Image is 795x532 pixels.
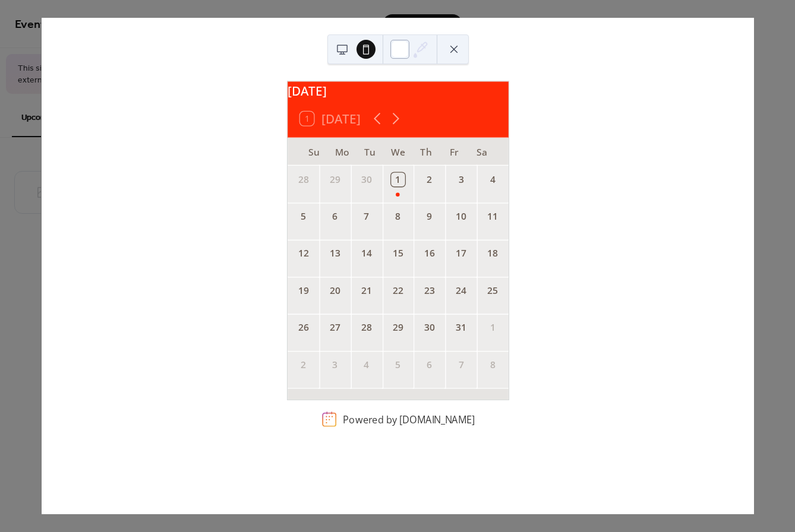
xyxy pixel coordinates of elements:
div: 11 [485,210,499,223]
div: 15 [391,247,405,261]
div: 10 [454,210,468,223]
div: 8 [391,210,405,223]
div: 9 [422,210,436,223]
div: 28 [296,173,310,186]
div: 3 [328,358,342,372]
div: 30 [359,173,373,186]
div: 22 [391,284,405,297]
div: Sa [468,138,496,166]
div: 20 [328,284,342,297]
div: 19 [296,284,310,297]
div: Tu [356,138,384,166]
div: 2 [422,173,436,186]
div: 26 [296,321,310,334]
div: 24 [454,284,468,297]
div: 25 [485,284,499,297]
div: 21 [359,284,373,297]
div: 4 [359,358,373,372]
div: 30 [422,321,436,334]
div: 18 [485,247,499,261]
div: Su [299,138,327,166]
div: 17 [454,247,468,261]
div: Powered by [343,413,475,426]
div: We [384,138,412,166]
div: Mo [328,138,356,166]
div: 29 [391,321,405,334]
div: 6 [328,210,342,223]
div: Fr [440,138,468,166]
div: 3 [454,173,468,186]
div: 8 [485,358,499,372]
div: 12 [296,247,310,261]
div: 13 [328,247,342,261]
div: 31 [454,321,468,334]
div: 1 [485,321,499,334]
div: 7 [359,210,373,223]
div: 28 [359,321,373,334]
div: Th [412,138,440,166]
div: 27 [328,321,342,334]
div: 7 [454,358,468,372]
div: 5 [296,210,310,223]
div: 23 [422,284,436,297]
div: 1 [391,173,405,186]
div: 16 [422,247,436,261]
div: 29 [328,173,342,186]
div: 4 [485,173,499,186]
div: 6 [422,358,436,372]
div: 2 [296,358,310,372]
div: 14 [359,247,373,261]
div: 5 [391,358,405,372]
div: [DATE] [288,81,509,100]
a: [DOMAIN_NAME] [399,413,474,426]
